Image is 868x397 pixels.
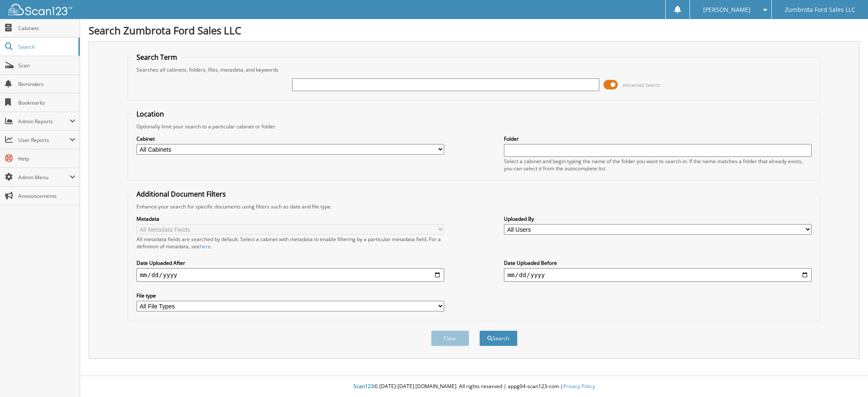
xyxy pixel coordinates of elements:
[18,43,74,50] span: Search
[18,174,70,181] span: Admin Menu
[504,135,812,142] label: Folder
[136,292,444,299] label: File type
[504,259,812,267] label: Date Uploaded Before
[504,158,812,172] div: Select a cabinet and begin typing the name of the folder you want to search in. If the name match...
[18,136,70,144] span: User Reports
[623,82,660,88] span: Advanced Search
[200,243,211,250] a: here
[563,383,595,390] a: Privacy Policy
[18,62,75,69] span: Scan
[18,81,75,88] span: Reminders
[18,155,75,162] span: Help
[431,330,469,346] button: Clear
[8,4,72,15] img: scan123-logo-white.svg
[132,123,816,130] div: Optionally limit your search to a particular cabinet or folder
[18,192,75,200] span: Announcements
[504,215,812,222] label: Uploaded By
[18,25,75,32] span: Cabinets
[136,215,444,222] label: Metadata
[479,330,517,346] button: Search
[132,66,816,73] div: Searches all cabinets, folders, files, metadata, and keywords
[89,23,860,37] h1: Search Zumbrota Ford Sales LLC
[132,53,181,62] legend: Search Term
[132,109,168,119] legend: Location
[353,383,374,390] span: Scan123
[136,268,444,282] input: start
[504,268,812,282] input: end
[80,376,868,397] div: © [DATE]-[DATE] [DOMAIN_NAME]. All rights reserved | appg04-scan123-com |
[132,203,816,210] div: Enhance your search for specific documents using filters such as date and file type.
[136,259,444,267] label: Date Uploaded After
[703,7,751,12] span: [PERSON_NAME]
[132,189,230,199] legend: Additional Document Filters
[18,99,75,106] span: Bookmarks
[826,356,868,397] iframe: Chat Widget
[136,135,444,142] label: Cabinet
[136,236,444,250] div: All metadata fields are searched by default. Select a cabinet with metadata to enable filtering b...
[785,7,855,12] span: Zumbrota Ford Sales LLC
[18,118,70,125] span: Admin Reports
